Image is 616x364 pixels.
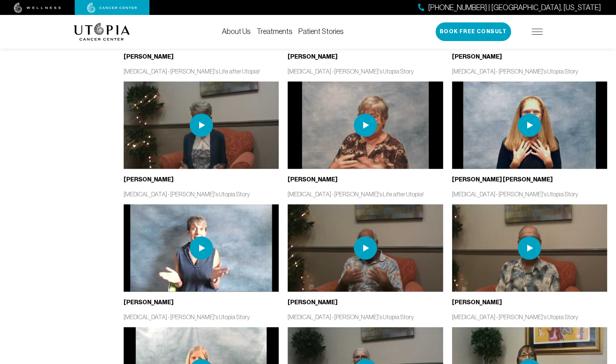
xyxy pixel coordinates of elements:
[124,299,174,306] b: [PERSON_NAME]
[190,113,213,137] img: play icon
[428,2,601,13] span: [PHONE_NUMBER] | [GEOGRAPHIC_DATA], [US_STATE]
[87,3,137,13] img: cancer center
[354,113,377,137] img: play icon
[124,53,174,60] b: [PERSON_NAME]
[190,236,213,259] img: play icon
[452,67,607,75] p: [MEDICAL_DATA] - [PERSON_NAME]'s Utopia Story
[452,190,607,198] p: [MEDICAL_DATA] - [PERSON_NAME]'s Utopia Story
[298,27,344,35] a: Patient Stories
[288,176,338,183] b: [PERSON_NAME]
[124,313,279,321] p: [MEDICAL_DATA] - [PERSON_NAME]'s Utopia Story
[124,176,174,183] b: [PERSON_NAME]
[257,27,292,35] a: Treatments
[354,236,377,259] img: play icon
[452,81,607,169] img: thumbnail
[452,53,502,60] b: [PERSON_NAME]
[124,67,279,75] p: [MEDICAL_DATA] - [PERSON_NAME]'s Life after Utopia!
[288,313,443,321] p: [MEDICAL_DATA] - [PERSON_NAME]'s Utopia Story
[288,53,338,60] b: [PERSON_NAME]
[124,204,279,292] img: thumbnail
[452,313,607,321] p: [MEDICAL_DATA] - [PERSON_NAME]'s Utopia Story
[452,204,607,292] img: thumbnail
[288,190,443,198] p: [MEDICAL_DATA] - [PERSON_NAME]'s Life after Utopia!
[74,23,130,41] img: logo
[436,22,511,41] button: Book Free Consult
[288,299,338,306] b: [PERSON_NAME]
[452,176,553,183] b: [PERSON_NAME] [PERSON_NAME]
[288,67,443,75] p: [MEDICAL_DATA] - [PERSON_NAME]'s Utopia Story
[532,29,543,35] img: icon-hamburger
[288,204,443,292] img: thumbnail
[124,81,279,169] img: thumbnail
[452,299,502,306] b: [PERSON_NAME]
[124,190,279,198] p: [MEDICAL_DATA] - [PERSON_NAME]'s Utopia Story
[288,81,443,169] img: thumbnail
[418,2,601,13] a: [PHONE_NUMBER] | [GEOGRAPHIC_DATA], [US_STATE]
[14,3,61,13] img: wellness
[222,27,251,35] a: About Us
